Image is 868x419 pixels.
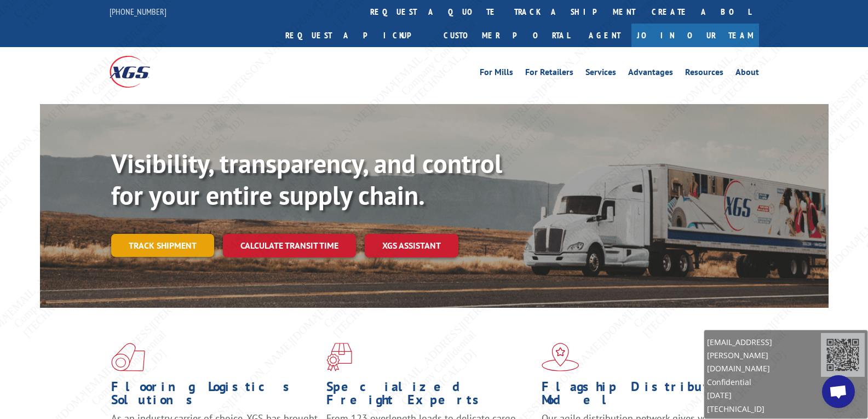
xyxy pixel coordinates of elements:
a: Calculate transit time [223,234,356,257]
span: Confidential [707,376,821,389]
h1: Flooring Logistics Solutions [111,380,318,412]
img: xgs-icon-flagship-distribution-model-red [542,343,579,371]
a: Advantages [628,68,673,80]
a: Request a pickup [277,24,435,47]
a: Customer Portal [435,24,578,47]
h1: Specialized Freight Experts [326,380,533,412]
span: [EMAIL_ADDRESS][PERSON_NAME][DOMAIN_NAME] [707,336,821,375]
a: About [735,68,759,80]
span: [TECHNICAL_ID] [707,403,821,416]
h1: Flagship Distribution Model [542,380,749,412]
a: Resources [685,68,723,80]
span: [DATE] [707,389,821,402]
img: xgs-icon-total-supply-chain-intelligence-red [111,343,145,371]
a: Services [585,68,616,80]
a: XGS ASSISTANT [365,234,458,257]
img: xgs-icon-focused-on-flooring-red [326,343,352,371]
b: Visibility, transparency, and control for your entire supply chain. [111,146,502,212]
a: Join Our Team [631,24,759,47]
a: [PHONE_NUMBER] [110,6,166,17]
a: For Mills [480,68,513,80]
a: Agent [578,24,631,47]
a: Open chat [822,375,855,408]
a: Track shipment [111,234,214,257]
a: For Retailers [525,68,573,80]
